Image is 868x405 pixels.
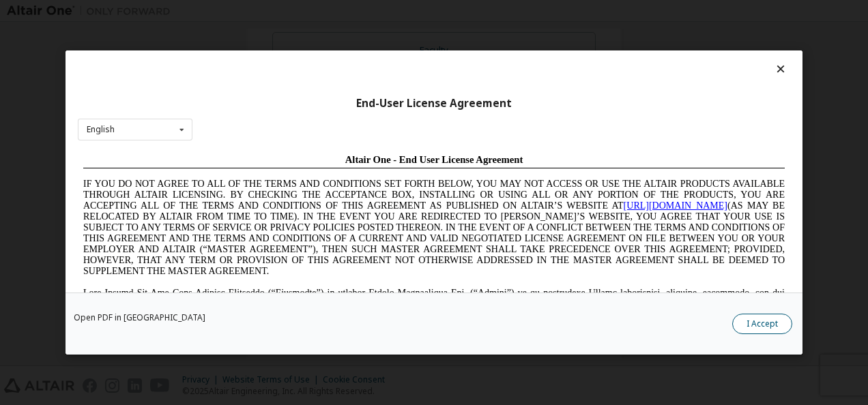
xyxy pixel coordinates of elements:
[732,314,792,334] button: I Accept
[87,125,115,134] div: English
[74,314,205,322] a: Open PDF in [GEOGRAPHIC_DATA]
[5,139,707,237] span: Lore Ipsumd Sit Ame Cons Adipisc Elitseddo (“Eiusmodte”) in utlabor Etdolo Magnaaliqua Eni. (“Adm...
[267,5,446,16] span: Altair One - End User License Agreement
[546,52,650,62] a: [URL][DOMAIN_NAME]
[5,30,707,127] span: IF YOU DO NOT AGREE TO ALL OF THE TERMS AND CONDITIONS SET FORTH BELOW, YOU MAY NOT ACCESS OR USE...
[78,97,790,110] div: End-User License Agreement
